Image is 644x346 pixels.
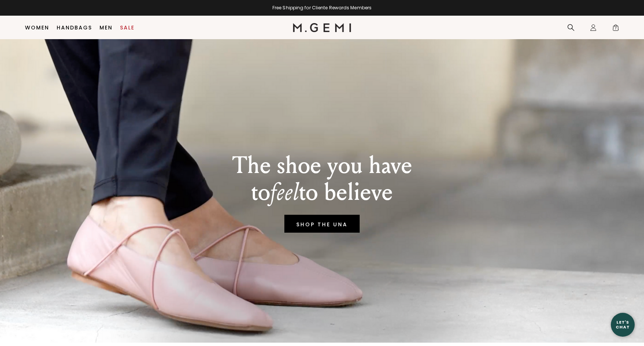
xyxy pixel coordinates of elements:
[25,25,49,31] a: Women
[232,179,412,206] p: to to believe
[120,25,135,31] a: Sale
[57,25,92,31] a: Handbags
[270,178,299,207] em: feel
[284,215,360,233] a: SHOP THE UNA
[232,152,412,179] p: The shoe you have
[293,23,351,32] img: M.Gemi
[611,320,635,329] div: Let's Chat
[100,25,113,31] a: Men
[612,25,619,33] span: 7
